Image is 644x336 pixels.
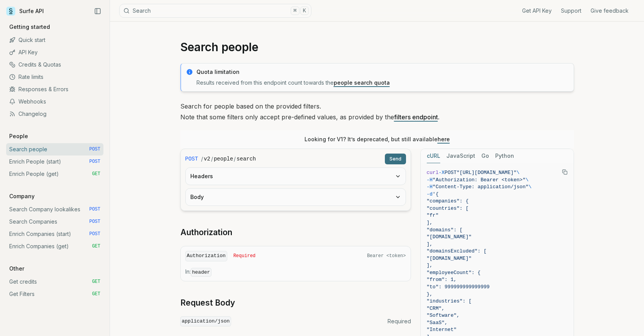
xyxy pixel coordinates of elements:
[427,313,460,318] span: "Software",
[186,168,406,185] button: Headers
[92,279,100,285] span: GET
[6,46,103,59] a: API Key
[119,4,311,18] button: Search⌘K
[495,149,514,163] button: Python
[439,170,445,176] span: -X
[6,83,103,95] a: Responses & Errors
[427,177,433,183] span: -H
[185,155,198,163] span: POST
[180,316,231,327] code: application/json
[446,149,475,163] button: JavaScript
[6,265,27,272] p: Other
[291,7,299,15] kbd: ⌘
[427,306,445,311] span: "CRM",
[433,191,439,197] span: '{
[233,253,256,259] span: Required
[427,256,472,261] span: "[DOMAIN_NAME]"
[427,220,433,226] span: ],
[6,216,103,228] a: Search Companies POST
[185,268,406,276] p: In:
[427,248,487,254] span: "domainsExcluded": [
[6,132,31,140] p: People
[204,155,210,163] code: v2
[427,198,469,204] span: "companies": {
[427,184,433,190] span: -H
[394,113,438,121] a: filters endpoint
[427,277,457,283] span: "from": 1,
[481,149,489,163] button: Go
[427,191,433,197] span: -d
[427,149,440,163] button: cURL
[427,241,433,247] span: ],
[6,95,103,108] a: Webhooks
[427,206,469,211] span: "countries": [
[427,327,457,333] span: "Internet"
[186,189,406,206] button: Body
[92,171,100,177] span: GET
[388,318,411,325] span: Required
[305,135,450,143] p: Looking for V1? It’s deprecated, but still available
[522,7,552,15] a: Get API Key
[427,234,472,240] span: "[DOMAIN_NAME]"
[6,143,103,155] a: Search people POST
[385,154,406,164] button: Send
[201,155,203,163] span: /
[427,320,448,326] span: "SaaS",
[427,212,439,218] span: "fr"
[6,192,38,200] p: Company
[196,68,569,76] p: Quota limitation
[236,155,256,163] code: search
[427,227,463,233] span: "domains": [
[6,203,103,216] a: Search Company lookalikes POST
[427,291,433,297] span: },
[185,251,227,261] code: Authorization
[196,79,569,87] p: Results received from this endpoint count towards the
[427,262,433,268] span: ],
[191,268,212,277] code: header
[89,219,100,225] span: POST
[214,155,233,163] code: people
[6,288,103,300] a: Get Filters GET
[559,166,571,178] button: Copy Text
[6,155,103,168] a: Enrich People (start) POST
[92,243,100,249] span: GET
[433,184,529,190] span: "Content-Type: application/json"
[6,168,103,180] a: Enrich People (get) GET
[89,159,100,165] span: POST
[444,170,456,176] span: POST
[367,253,406,259] span: Bearer <token>
[6,276,103,288] a: Get credits GET
[457,170,517,176] span: "[URL][DOMAIN_NAME]"
[180,40,574,54] h1: Search people
[591,7,629,15] a: Give feedback
[6,34,103,46] a: Quick start
[334,79,390,86] a: people search quota
[211,155,213,163] span: /
[180,101,574,122] p: Search for people based on the provided filters. Note that some filters only accept pre-defined v...
[300,7,309,15] kbd: K
[517,170,520,176] span: \
[561,7,581,15] a: Support
[92,291,100,297] span: GET
[180,298,235,308] a: Request Body
[92,5,103,17] button: Collapse Sidebar
[427,170,439,176] span: curl
[180,227,232,238] a: Authorization
[438,136,450,142] a: here
[529,184,532,190] span: \
[6,23,53,31] p: Getting started
[427,284,490,290] span: "to": 999999999999999
[427,298,472,304] span: "industries": [
[89,146,100,152] span: POST
[89,206,100,212] span: POST
[433,177,526,183] span: "Authorization: Bearer <token>"
[6,5,44,17] a: Surfe API
[427,270,481,276] span: "employeeCount": {
[6,240,103,252] a: Enrich Companies (get) GET
[89,231,100,237] span: POST
[6,228,103,240] a: Enrich Companies (start) POST
[6,108,103,120] a: Changelog
[6,71,103,83] a: Rate limits
[234,155,236,163] span: /
[6,59,103,71] a: Credits & Quotas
